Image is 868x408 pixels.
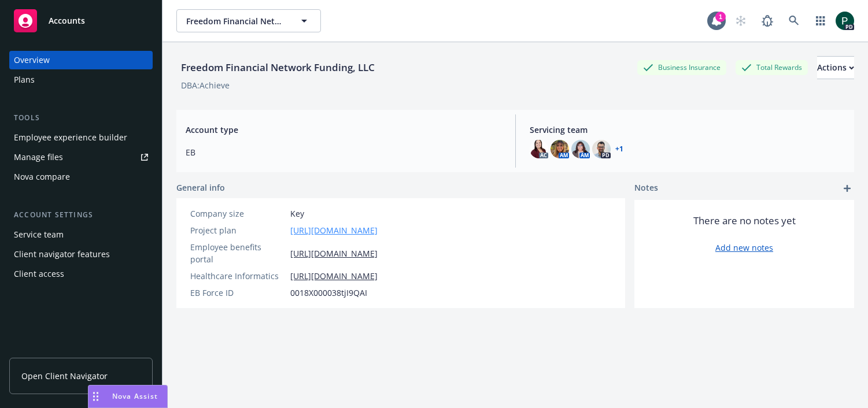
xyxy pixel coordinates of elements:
div: Drag to move [88,385,103,407]
div: Client access [14,265,64,283]
a: Search [782,9,806,32]
a: Switch app [809,9,832,32]
div: Service team [14,225,64,244]
div: Freedom Financial Network Funding, LLC [176,60,379,75]
a: [URL][DOMAIN_NAME] [290,270,378,282]
span: Account type [186,124,501,136]
a: Manage files [9,148,153,166]
div: Company size [190,207,286,220]
button: Nova Assist [88,385,168,408]
div: Tools [9,112,153,124]
img: photo [592,140,611,158]
span: There are no notes yet [693,214,796,228]
img: photo [530,140,548,158]
a: Employee experience builder [9,128,153,147]
a: [URL][DOMAIN_NAME] [290,224,378,236]
a: Accounts [9,5,153,37]
div: EB Force ID [190,287,286,299]
img: photo [571,140,590,158]
div: Employee benefits portal [190,241,286,265]
div: Project plan [190,224,286,236]
a: Client access [9,265,153,283]
div: 1 [715,12,726,22]
div: Healthcare Informatics [190,270,286,282]
div: DBA: Achieve [181,79,230,91]
div: Nova compare [14,168,70,186]
span: Nova Assist [112,391,158,401]
span: EB [186,146,501,158]
span: Notes [634,181,658,195]
div: Client navigator features [14,245,110,264]
a: add [840,181,854,195]
img: photo [551,140,569,158]
span: Freedom Financial Network Funding, LLC [186,15,286,27]
div: Overview [14,51,50,69]
a: Client navigator features [9,245,153,264]
div: Total Rewards [736,60,808,75]
span: General info [176,181,225,194]
span: Servicing team [530,124,845,136]
a: Overview [9,51,153,69]
div: Manage files [14,148,63,166]
a: Nova compare [9,168,153,186]
div: Actions [817,57,854,79]
a: [URL][DOMAIN_NAME] [290,247,378,259]
img: photo [836,12,854,30]
a: Add new notes [715,242,773,254]
div: Account settings [9,209,153,221]
div: Business Insurance [637,60,726,75]
span: Accounts [49,16,85,25]
button: Freedom Financial Network Funding, LLC [176,9,321,32]
a: Report a Bug [756,9,779,32]
span: 0018X000038tjI9QAI [290,287,367,299]
a: +1 [615,146,623,153]
a: Plans [9,71,153,89]
span: Key [290,207,304,220]
a: Start snowing [729,9,752,32]
div: Employee experience builder [14,128,127,147]
div: Plans [14,71,35,89]
span: Open Client Navigator [21,370,108,382]
a: Service team [9,225,153,244]
button: Actions [817,56,854,79]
